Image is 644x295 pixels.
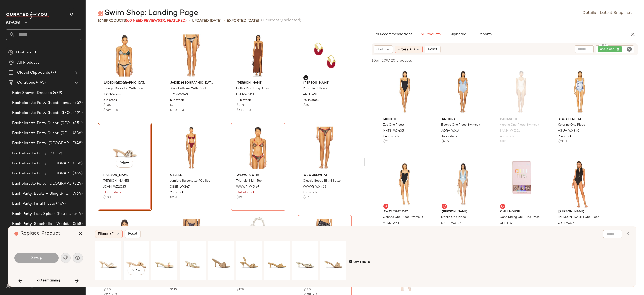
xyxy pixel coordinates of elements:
[12,140,72,146] span: Bachelorette Party: [GEOGRAPHIC_DATA]
[299,124,350,171] img: WWWR-WX465_V1.jpg
[233,124,284,171] img: WWWR-WX467_V1.jpg
[384,205,387,208] img: svg%3e
[116,109,118,112] span: 8
[177,109,182,112] span: •
[132,268,140,272] span: View
[236,185,259,189] span: WWWR-WX467
[72,120,83,126] span: (351)
[98,11,103,16] img: svg%3e
[303,185,326,189] span: WWWR-WX465
[303,190,317,195] span: 3 in stock
[299,32,350,79] img: ANLU-WL3_V1.jpg
[238,243,260,278] img: SMAD-WZ1508_V1.jpg
[501,205,504,208] img: svg%3e
[428,47,437,51] span: Reset
[125,243,147,278] img: SCHU-WZ1462_V1.jpg
[103,179,129,183] span: [PERSON_NAME]
[244,109,249,112] span: •
[12,110,72,116] span: Bachelorette Party Guest: [GEOGRAPHIC_DATA]
[303,195,309,200] span: $69
[304,76,307,79] img: svg%3e
[12,100,72,106] span: Bachelorette Party Guest: Landing Page
[224,18,225,24] span: •
[103,93,122,97] span: JLON-WX44
[103,103,111,108] span: $100
[97,243,119,278] img: JCAM-WZ1936_V1.jpg
[500,117,543,122] span: Bananhot
[237,190,255,195] span: Out of stock
[558,129,580,133] span: AGUA-WX840
[442,139,449,144] span: $239
[383,221,399,226] span: ATDR-WX1
[170,179,210,183] span: Lumiere Balconette 90s Set
[170,190,184,195] span: 2 in stock
[500,210,543,214] span: Chillhouse
[111,109,116,112] span: •
[558,215,599,220] span: [PERSON_NAME] One Piece
[410,47,415,52] span: (4)
[382,58,412,63] span: 209,420 products
[237,195,242,200] span: $79
[181,243,204,278] img: RAYE-WZ2715_V1.jpg
[72,110,83,116] span: (421)
[299,217,350,263] img: DVWS-WQ88_V1.jpg
[441,129,460,133] span: AORA-WX14
[383,123,404,127] span: Zoe One Piece
[125,230,141,238] button: Reset
[348,259,370,265] span: Show more
[322,243,345,278] img: CULG-WZ185_V1.jpg
[159,19,187,23] span: (171 Featured)
[17,60,39,66] span: All Products
[600,47,616,52] span: one piece
[379,68,430,115] img: MNTS-WX435_V1.jpg
[303,103,309,108] span: $80
[153,243,176,278] img: CULG-WZ191_V1.jpg
[303,173,346,178] span: WeWoreWhat
[12,181,72,187] span: Bachelorette Party: [GEOGRAPHIC_DATA]
[72,161,83,166] span: (358)
[237,109,244,112] span: $642
[99,124,150,171] img: JCAM-WZ2025_V1.jpg
[500,215,542,220] span: Gone Riding Chill Tips Press-On Nails
[379,161,430,208] img: ATDR-WX1_V1.jpg
[170,185,190,189] span: OSSE-WX147
[442,210,485,214] span: [PERSON_NAME]
[98,231,108,237] span: Filters
[99,32,150,79] img: JLON-WX44_V1.jpg
[12,151,52,156] span: Bachelorette Party LP
[233,32,284,79] img: LULI-WD111_V1.jpg
[35,80,46,86] span: (495)
[438,161,489,208] img: SSHE-WX127_V1.jpg
[103,98,117,103] span: 6 in stock
[170,98,184,103] span: 5 in stock
[425,46,441,53] button: Reset
[170,103,175,108] span: $78
[17,70,50,76] span: Global Clipboards
[6,12,49,19] img: cfy_white_logo.C9jOOHJF.svg
[12,120,72,126] span: Bachelorette Party Guest: [GEOGRAPHIC_DATA]
[383,134,399,139] span: 34 in stock
[170,93,188,97] span: JLON-WX43
[376,47,384,52] span: Sort
[442,134,457,139] span: 14 in stock
[420,32,441,36] span: All Products
[126,19,159,23] span: (60 Need Review)
[583,10,596,16] a: Details
[558,134,572,139] span: 7 in stock
[500,123,539,127] span: Marella One Piece Swimsuit
[441,215,466,220] span: Dahlia One Piece
[383,129,404,133] span: MNTS-WX435
[442,117,485,122] span: Ancora
[478,32,491,36] span: Reports
[237,98,251,103] span: 8 in stock
[210,243,232,278] img: RAYE-WZ2888_V1.jpg
[8,50,13,55] img: svg%3e
[500,129,520,133] span: BANH-WX291
[170,173,213,178] span: Oseree
[500,134,514,139] span: 4 in stock
[12,201,55,207] span: Bach Party: Final Fiesta
[554,161,605,208] img: GIGI-WX75_V1.jpg
[103,185,126,189] span: JCAM-WZ2025
[303,98,319,103] span: 20 in stock
[236,86,269,91] span: Halter Ring Long Dress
